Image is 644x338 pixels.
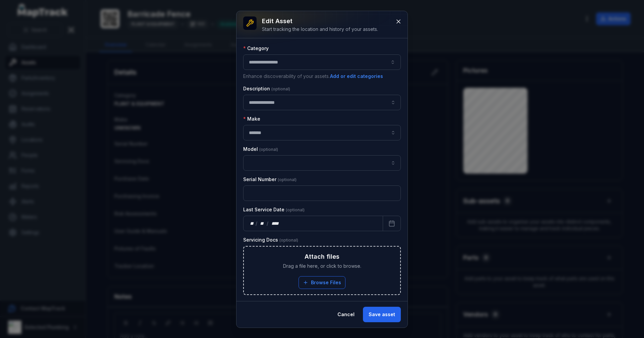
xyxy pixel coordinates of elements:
label: Last Service Date [243,206,305,213]
label: Category [243,45,269,52]
label: Make [243,116,260,122]
input: asset-edit:description-label [243,95,401,110]
label: Purchase Date [243,300,298,307]
div: year, [269,220,281,227]
input: asset-edit:cf[68832b05-6ea9-43b4-abb7-d68a6a59beaf]-label [243,155,401,171]
input: asset-edit:cf[09246113-4bcc-4687-b44f-db17154807e5]-label [243,125,401,140]
label: Model [243,146,278,153]
label: Serial Number [243,176,297,183]
div: Start tracking the location and history of your assets. [262,26,378,33]
button: Browse Files [299,276,345,289]
div: day, [249,220,256,227]
span: Drag a file here, or click to browse. [283,263,361,269]
h3: Edit asset [262,16,378,26]
button: Save asset [363,307,401,322]
h3: Attach files [305,252,339,261]
label: Servicing Docs [243,237,298,243]
button: Calendar [383,216,401,231]
div: / [267,220,269,227]
label: Description [243,85,290,92]
button: Add or edit categories [330,73,383,80]
div: month, [258,220,267,227]
button: Cancel [332,307,360,322]
div: / [256,220,258,227]
p: Enhance discoverability of your assets. [243,73,401,80]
